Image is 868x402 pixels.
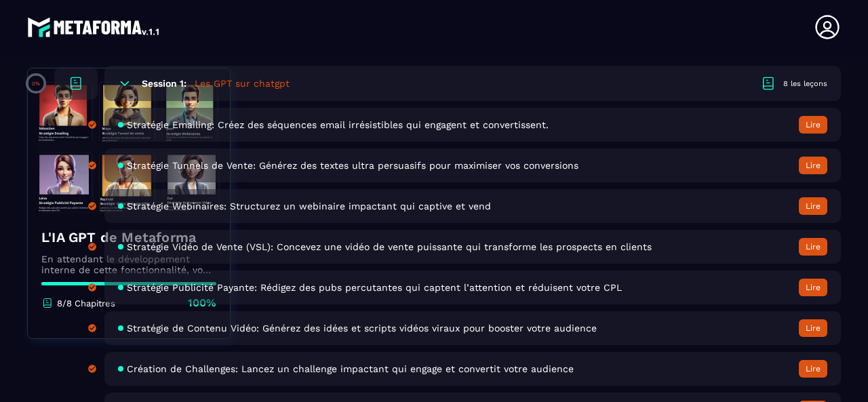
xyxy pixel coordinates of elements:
[799,360,827,378] button: Lire
[127,241,652,252] span: Stratégie Vidéo de Vente (VSL): Concevez une vidéo de vente puissante qui transforme les prospect...
[799,319,827,337] button: Lire
[27,14,161,41] img: logo
[127,119,549,130] span: Stratégie Emailing: Créez des séquences email irrésistibles qui engagent et convertissent.
[127,160,578,171] span: Stratégie Tunnels de Vente: Générez des textes ultra persuasifs pour maximiser vos conversions
[127,323,597,334] span: Stratégie de Contenu Vidéo: Générez des idées et scripts vidéos viraux pour booster votre audience
[41,254,216,275] p: En attendant le développement interne de cette fonctionnalité, vous pouvez déjà l’utiliser avec C...
[38,79,220,214] img: banner
[783,79,827,89] div: 8 les leçons
[142,78,186,89] h6: Session 1:
[799,197,827,215] button: Lire
[41,228,216,247] h4: L'IA GPT de Metaforma
[127,363,574,374] span: Création de Challenges: Lancez un challenge impactant qui engage et convertit votre audience
[799,279,827,296] button: Lire
[799,238,827,256] button: Lire
[127,201,491,212] span: Stratégie Webinaires: Structurez un webinaire impactant qui captive et vend
[127,282,622,293] span: Stratégie Publicité Payante: Rédigez des pubs percutantes qui captent l’attention et réduisent vo...
[57,298,115,308] p: 8/8 Chapitres
[32,81,40,87] p: 0%
[799,157,827,174] button: Lire
[799,116,827,134] button: Lire
[195,77,290,90] h5: Les GPT sur chatgpt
